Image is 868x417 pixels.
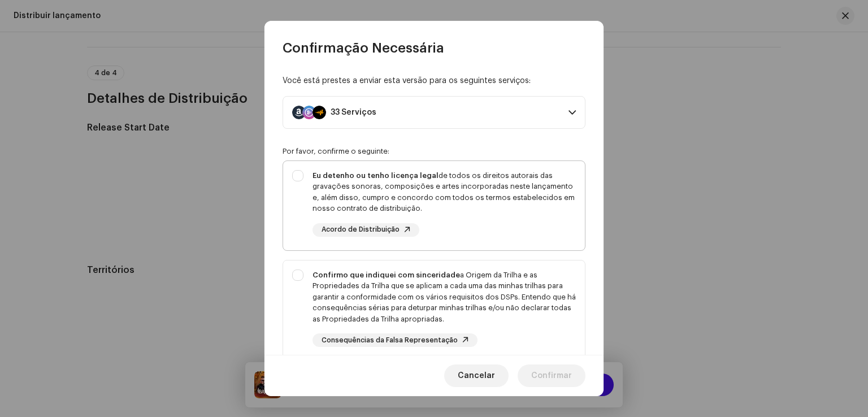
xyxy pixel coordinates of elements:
span: Confirmar [531,364,572,387]
p-togglebutton: Confirmo que indiquei com sinceridadea Origem da Trilha e as Propriedades da Trilha que se aplica... [283,260,585,362]
div: a Origem da Trilha e as Propriedades da Trilha que se aplicam a cada uma das minhas trilhas para ... [313,270,576,325]
button: Confirmar [518,364,585,387]
p-accordion-header: 33 Serviços [283,96,585,129]
div: Por favor, confirme o seguinte: [283,147,585,156]
div: de todos os direitos autorais das gravações sonoras, composições e artes incorporadas neste lança... [313,170,576,214]
p-togglebutton: Eu detenho ou tenho licença legalde todos os direitos autorais das gravações sonoras, composições... [283,160,585,251]
span: Cancelar [458,364,495,387]
button: Cancelar [444,364,509,387]
span: Confirmação Necessária [283,39,444,57]
strong: Eu detenho ou tenho licença legal [313,172,439,179]
span: Consequências da Falsa Representação [322,337,458,344]
strong: Confirmo que indiquei com sinceridade [313,271,460,279]
div: 33 Serviços [331,108,376,117]
div: Você está prestes a enviar esta versão para os seguintes serviços: [283,75,585,87]
span: Acordo de Distribuição [322,226,400,233]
